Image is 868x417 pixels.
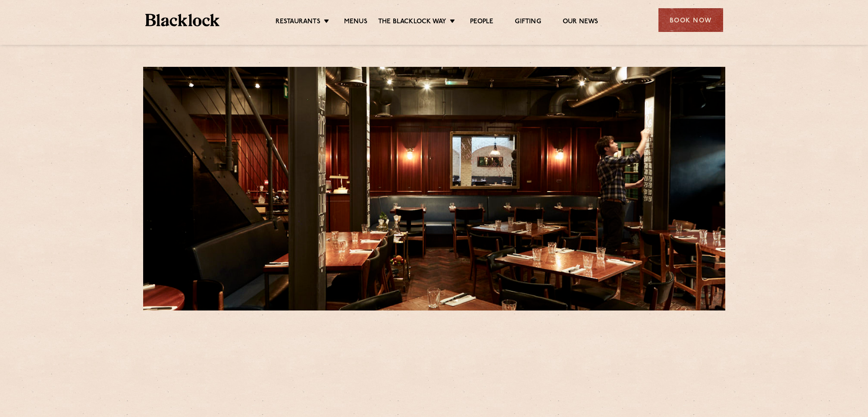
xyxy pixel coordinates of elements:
[344,18,367,27] a: Menus
[276,18,320,27] a: Restaurants
[515,18,541,27] a: Gifting
[658,8,723,32] div: Book Now
[145,14,220,26] img: BL_Textured_Logo-footer-cropped.svg
[563,18,599,27] a: Our News
[378,18,446,27] a: The Blacklock Way
[470,18,493,27] a: People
